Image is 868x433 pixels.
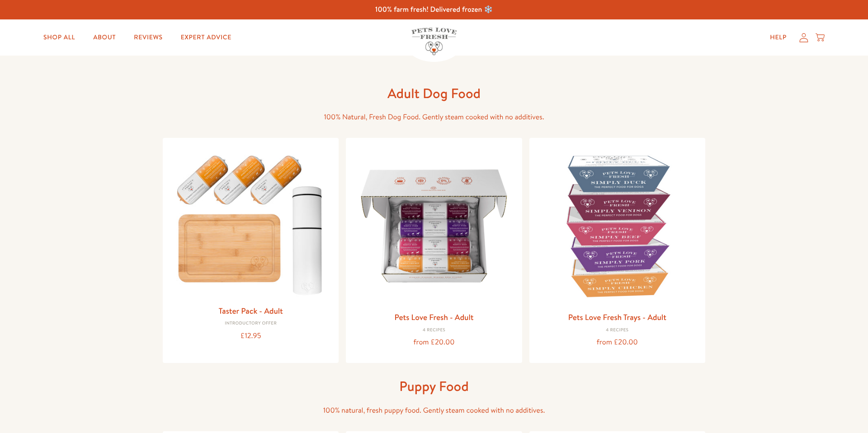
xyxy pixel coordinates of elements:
span: 100% Natural, Fresh Dog Food. Gently steam cooked with no additives. [324,112,544,122]
a: Pets Love Fresh - Adult [394,311,473,323]
h1: Adult Dog Food [289,85,579,102]
img: Pets Love Fresh [411,28,457,55]
a: About [86,28,123,47]
div: 4 Recipes [353,328,514,333]
div: 4 Recipes [537,328,698,333]
img: Taster Pack - Adult [170,145,331,300]
div: £12.95 [170,330,331,342]
div: from £20.00 [353,336,514,348]
img: Pets Love Fresh - Adult [353,145,514,306]
a: Shop All [36,28,82,47]
a: Taster Pack - Adult [219,305,283,316]
a: Pets Love Fresh Trays - Adult [568,311,666,323]
a: Expert Advice [174,28,239,47]
h1: Puppy Food [289,377,579,395]
span: 100% natural, fresh puppy food. Gently steam cooked with no additives. [323,405,545,415]
a: Reviews [127,28,170,47]
div: from £20.00 [537,336,698,348]
div: Introductory Offer [170,321,331,326]
a: Help [763,28,794,47]
img: Pets Love Fresh Trays - Adult [537,145,698,306]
